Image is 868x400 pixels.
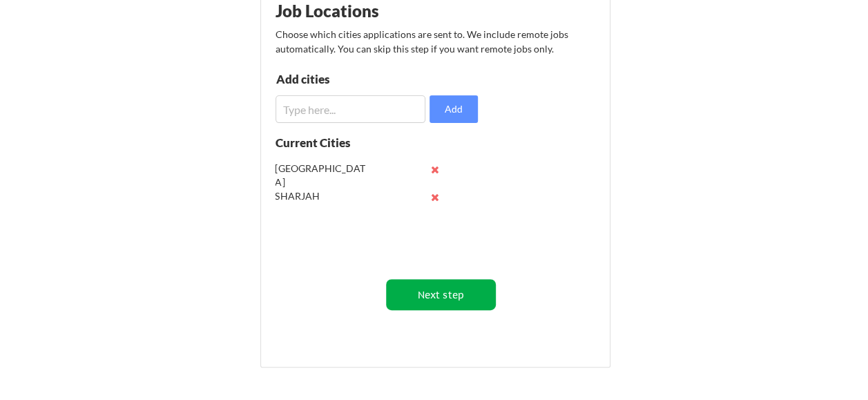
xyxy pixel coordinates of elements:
[386,279,496,310] button: Next step
[276,73,419,85] div: Add cities
[276,162,366,189] div: [GEOGRAPHIC_DATA]
[276,27,594,56] div: Choose which cities applications are sent to. We include remote jobs automatically. You can skip ...
[276,95,426,123] input: Type here...
[276,3,450,19] div: Job Locations
[276,189,366,203] div: SHARJAH
[430,95,478,123] button: Add
[276,137,381,149] div: Current Cities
